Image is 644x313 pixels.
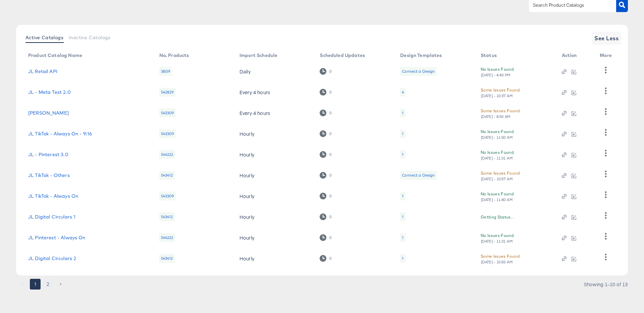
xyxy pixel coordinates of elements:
[402,214,404,220] div: 1
[594,34,619,43] span: See Less
[400,171,436,180] div: Connect a Design
[30,279,41,290] button: page 1
[28,152,68,157] a: JL - Pinterest 3.0
[475,50,556,61] th: Status
[16,279,67,290] nav: pagination navigation
[329,131,332,136] div: 0
[320,213,331,220] div: 0
[400,109,405,117] div: 1
[481,107,520,114] div: Some Issues Found
[481,253,520,264] button: Some Issues Found[DATE] - 10:55 AM
[400,53,442,58] div: Design Templates
[159,150,175,159] div: 544222
[234,186,314,206] td: Hourly
[320,172,331,178] div: 0
[159,233,175,242] div: 544222
[329,152,332,157] div: 0
[400,254,405,263] div: 1
[481,177,513,181] div: [DATE] - 10:57 AM
[28,214,75,220] a: JL Digital Circulars 1
[320,234,331,241] div: 0
[329,69,332,74] div: 0
[481,86,520,93] div: Some Issues Found
[28,235,86,240] a: JL Pinterest - Always On
[320,193,331,199] div: 0
[481,170,520,181] button: Some Issues Found[DATE] - 10:57 AM
[481,114,511,119] div: [DATE] - 8:55 AM
[320,89,331,95] div: 0
[402,193,404,199] div: 1
[402,173,435,178] div: Connect a Design
[481,86,520,98] button: Some Issues Found[DATE] - 10:37 AM
[400,88,406,97] div: 4
[28,193,78,199] a: JL TikTok - Always On
[234,82,314,103] td: Every 4 hours
[234,248,314,269] td: Hourly
[234,103,314,123] td: Every 4 hours
[402,131,404,136] div: 1
[320,151,331,158] div: 0
[159,67,172,76] div: 3809
[329,111,332,115] div: 0
[320,53,365,58] div: Scheduled Updates
[239,53,277,58] div: Import Schedule
[159,192,176,200] div: 543309
[402,256,404,261] div: 1
[234,206,314,227] td: Hourly
[400,150,405,159] div: 1
[556,50,595,61] th: Action
[28,69,57,74] a: JL Retail API
[400,192,405,200] div: 1
[28,89,71,95] a: JL - Meta Test 2.0
[329,194,332,198] div: 0
[594,50,620,61] th: More
[234,61,314,82] td: Daily
[481,260,513,264] div: [DATE] - 10:55 AM
[159,212,175,221] div: 543412
[234,123,314,144] td: Hourly
[400,67,436,76] div: Connect a Design
[28,173,70,178] a: JL TikTok - Others
[400,233,405,242] div: 1
[320,110,331,116] div: 0
[28,53,82,58] div: Product Catalog Name
[584,282,628,287] div: Showing 1–10 of 13
[329,90,332,95] div: 0
[159,88,175,97] div: 542829
[402,110,404,116] div: 1
[329,214,332,219] div: 0
[481,170,520,177] div: Some Issues Found
[402,69,435,74] div: Connect a Design
[481,107,520,119] button: Some Issues Found[DATE] - 8:55 AM
[320,130,331,137] div: 0
[69,35,111,40] span: Inactive Catalogs
[234,144,314,165] td: Hourly
[159,171,175,180] div: 543412
[400,129,405,138] div: 1
[159,254,175,263] div: 543412
[532,1,603,9] input: Search Product Catalogs
[55,279,66,290] button: Go to next page
[28,110,69,116] a: [PERSON_NAME]
[402,89,404,95] div: 4
[481,93,513,98] div: [DATE] - 10:37 AM
[329,256,332,261] div: 0
[329,235,332,240] div: 0
[320,255,331,261] div: 0
[400,212,405,221] div: 1
[402,152,404,157] div: 1
[159,53,189,58] div: No. Products
[28,131,92,136] a: JL TikTok - Always On - 9:16
[234,165,314,186] td: Hourly
[28,256,76,261] a: JL Digital Circulars 2
[43,279,53,290] button: Go to page 2
[402,235,404,240] div: 1
[159,129,176,138] div: 543309
[25,35,63,40] span: Active Catalogs
[159,109,176,117] div: 543309
[592,32,621,45] button: See Less
[481,253,520,260] div: Some Issues Found
[329,173,332,178] div: 0
[320,68,331,74] div: 0
[234,227,314,248] td: Hourly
